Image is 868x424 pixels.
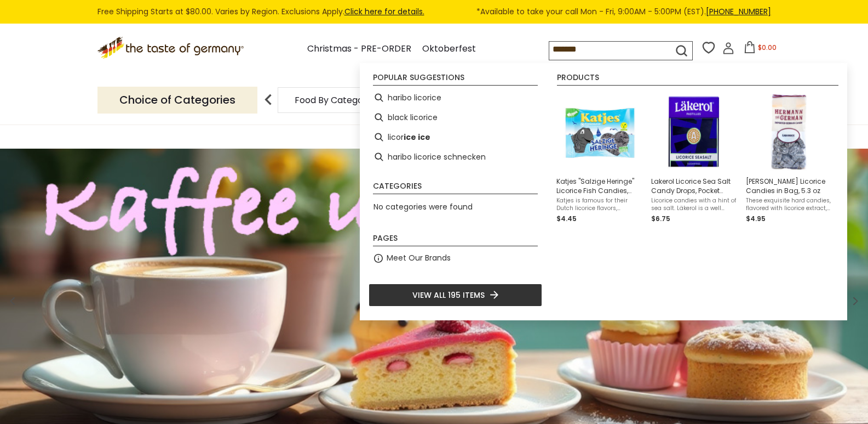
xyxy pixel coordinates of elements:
span: $4.95 [746,214,766,223]
a: Meet Our Brands [387,252,451,264]
span: $4.45 [556,214,577,223]
span: $6.75 [651,214,670,223]
a: Food By Category [295,96,372,104]
span: [PERSON_NAME] Licorice Candies in Bag, 5.3 oz [746,177,832,195]
span: *Available to take your call Mon - Fri, 9:00AM - 5:00PM (EST). [476,5,771,18]
li: Katjes "Salzige Heringe" Licorice Fish Candies, 175g - Made In Germany [552,88,647,229]
li: haribo licorice schnecken [369,147,542,167]
img: Katje "Salzige Heringe" Salted Black Licorice [560,92,639,172]
a: Hermann Licorice Candy[PERSON_NAME] Licorice Candies in Bag, 5.3 ozThese exquisite hard candies, ... [746,92,832,224]
li: Meet Our Brands [369,248,542,268]
li: Products [557,74,838,86]
span: Lakerol Licorice Sea Salt Candy Drops, Pocket Pack, 2.64oz [651,177,737,195]
div: Free Shipping Starts at $80.00. Varies by Region. Exclusions Apply. [97,5,771,18]
a: [PHONE_NUMBER] [706,6,771,17]
span: Katjes is famous for their Dutch licorice flavors, including these tasty salted black licorice pi... [556,197,642,212]
p: Choice of Categories [97,87,257,114]
b: ice ice [404,131,430,144]
span: $0.00 [758,43,777,52]
button: $0.00 [737,41,783,58]
li: licorice ice [369,127,542,147]
span: View all 195 items [412,289,485,301]
a: Click here for details. [344,6,424,17]
li: Hermann Bavarian Licorice Candies in Bag, 5.3 oz [741,88,836,229]
a: Oktoberfest [422,42,476,56]
a: Christmas - PRE-ORDER [307,42,411,56]
li: View all 195 items [369,284,542,307]
img: previous arrow [257,89,279,111]
li: Pages [373,234,538,246]
div: Instant Search Results [360,63,847,320]
li: Popular suggestions [373,74,538,86]
a: Katje "Salzige Heringe" Salted Black LicoriceKatjes "Salzige Heringe" Licorice Fish Candies, 175g... [556,92,642,224]
li: black licorice [369,108,542,127]
span: These exquisite hard candies, flavored with licorice extract, are rich in taste, with a smooth te... [746,197,832,212]
span: Licorice candies with a hint of sea salt. Läkerol is a well known Swedish brand for full-flavored... [651,197,737,212]
li: Categories [373,182,538,194]
span: Katjes "Salzige Heringe" Licorice Fish Candies, 175g - Made In [GEOGRAPHIC_DATA] [556,177,642,195]
img: Hermann Licorice Candy [749,92,829,172]
li: Lakerol Licorice Sea Salt Candy Drops, Pocket Pack, 2.64oz [647,88,741,229]
a: Lakerol Licorice Sea Salt Candy Drops, Pocket Pack, 2.64ozLicorice candies with a hint of sea sal... [651,92,737,224]
span: No categories were found [373,201,473,212]
li: haribo licorice [369,88,542,108]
